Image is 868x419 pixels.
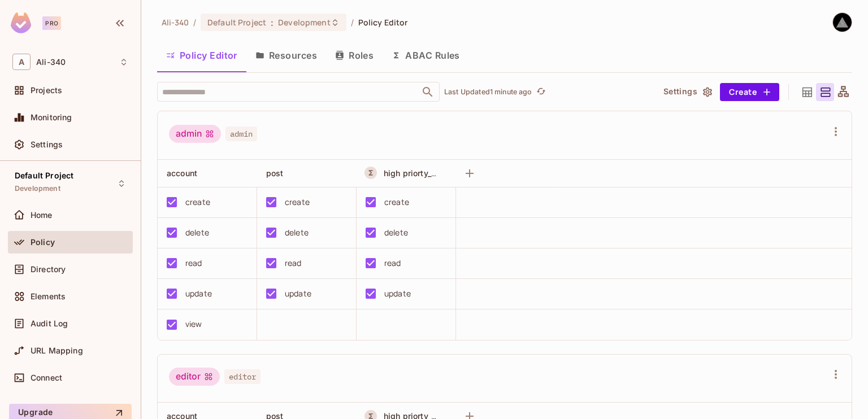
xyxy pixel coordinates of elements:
span: refresh [536,86,546,98]
div: read [384,257,401,269]
div: update [185,287,212,300]
div: create [384,196,409,208]
span: account [167,168,197,178]
span: Development [278,17,330,28]
div: delete [185,226,209,239]
div: Pro [42,16,61,30]
span: Policy [31,238,55,247]
div: delete [285,226,309,239]
span: Home [31,211,53,220]
span: : [270,18,274,27]
span: Policy Editor [358,17,408,28]
div: update [384,287,411,300]
span: admin [225,126,257,141]
button: Open [420,84,436,100]
button: Settings [659,83,715,101]
img: SReyMgAAAABJRU5ErkJggg== [11,12,31,33]
span: Default Project [207,17,266,28]
div: editor [169,368,220,386]
span: A [12,54,31,70]
span: Audit Log [31,319,68,328]
span: Settings [31,140,63,149]
span: Click to refresh data [532,85,548,99]
button: A Resource Set is a dynamically conditioned resource, defined by real-time criteria. [364,167,377,179]
div: create [185,196,210,208]
div: delete [384,226,408,239]
div: update [285,287,311,300]
button: Resources [246,41,326,69]
img: Ali Hussein [833,13,852,32]
button: Roles [326,41,383,69]
span: the active workspace [162,17,189,28]
button: ABAC Rules [383,41,469,69]
li: / [351,17,354,28]
span: editor [224,369,261,384]
button: refresh [535,85,548,99]
p: Last Updated 1 minute ago [444,88,532,97]
span: Development [15,184,60,193]
span: Connect [31,373,62,382]
span: Directory [31,265,66,274]
button: Create [720,83,779,101]
span: Monitoring [31,113,72,122]
div: read [185,257,202,269]
li: / [193,17,196,28]
span: URL Mapping [31,346,83,355]
div: view [185,318,202,330]
span: Default Project [15,171,73,180]
span: Workspace: Ali-340 [36,58,66,67]
div: create [285,196,310,208]
span: post [266,168,284,178]
div: admin [169,125,221,143]
span: Elements [31,292,66,301]
button: Policy Editor [157,41,246,69]
span: high priorty_classified_posts [384,168,494,178]
div: read [285,257,302,269]
span: Projects [31,86,62,95]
